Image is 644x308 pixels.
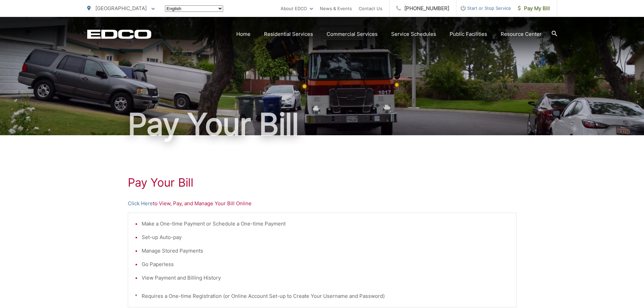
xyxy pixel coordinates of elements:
[281,4,313,13] a: About EDCO
[142,260,509,268] li: Go Paperless
[501,30,542,38] a: Resource Center
[518,4,550,13] span: Pay My Bill
[264,30,313,38] a: Residential Services
[128,176,517,189] h1: Pay Your Bill
[128,199,153,208] a: Click Here
[87,108,557,141] h1: Pay Your Bill
[327,30,378,38] a: Commercial Services
[142,233,509,241] li: Set-up Auto-pay
[320,4,352,13] a: News & Events
[165,5,223,12] select: Select a language
[95,5,147,11] span: [GEOGRAPHIC_DATA]
[142,247,509,255] li: Manage Stored Payments
[135,292,509,300] p: * Requires a One-time Registration (or Online Account Set-up to Create Your Username and Password)
[142,274,509,282] li: View Payment and Billing History
[236,30,251,38] a: Home
[142,220,509,228] li: Make a One-time Payment or Schedule a One-time Payment
[450,30,487,38] a: Public Facilities
[128,199,517,208] p: to View, Pay, and Manage Your Bill Online
[359,4,382,13] a: Contact Us
[391,30,436,38] a: Service Schedules
[87,29,151,39] a: EDCD logo. Return to the homepage.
